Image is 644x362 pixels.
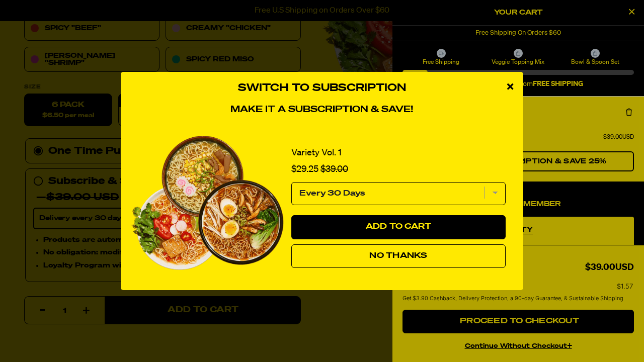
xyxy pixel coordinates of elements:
button: Add to Cart [291,215,506,239]
a: Variety Vol. 1 [291,146,342,160]
button: No Thanks [291,244,506,268]
div: 1 of 1 [131,126,513,281]
h3: Switch to Subscription [131,82,513,95]
div: close modal [497,72,523,102]
h4: Make it a subscription & save! [131,105,513,116]
span: Add to Cart [366,223,432,231]
img: View Variety Vol. 1 [131,136,284,270]
span: $29.25 [291,165,318,174]
span: $39.00 [320,165,348,174]
span: No Thanks [369,252,427,260]
iframe: Marketing Popup [5,294,70,357]
select: subscription frequency [291,182,506,205]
